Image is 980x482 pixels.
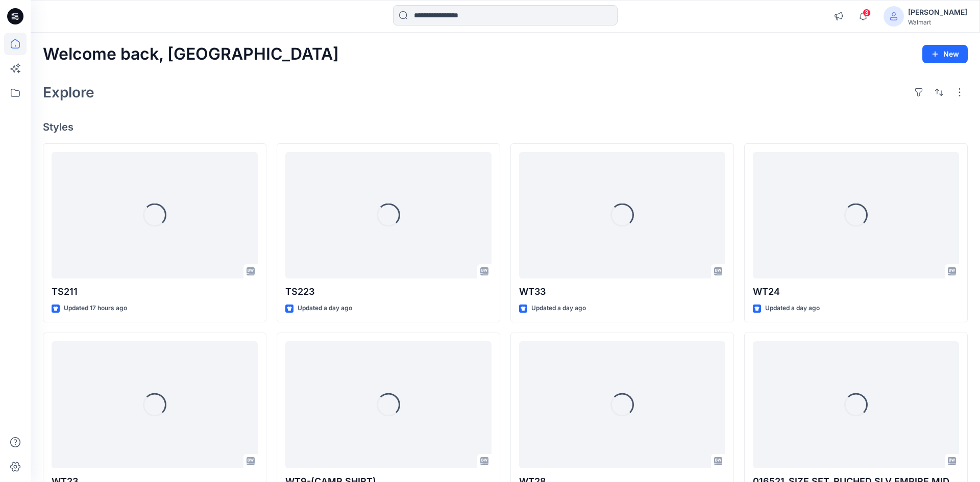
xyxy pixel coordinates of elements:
p: TS211 [52,285,258,299]
h2: Explore [43,84,94,100]
div: Walmart [908,18,967,26]
p: Updated 17 hours ago [64,303,127,314]
p: Updated a day ago [765,303,820,314]
h4: Styles [43,121,968,133]
p: WT24 [753,285,959,299]
p: Updated a day ago [298,303,352,314]
div: [PERSON_NAME] [908,6,967,18]
button: New [922,45,968,63]
h2: Welcome back, [GEOGRAPHIC_DATA] [43,45,339,64]
p: Updated a day ago [531,303,586,314]
svg: avatar [890,12,898,20]
p: WT33 [519,285,725,299]
span: 3 [863,9,871,17]
p: TS223 [285,285,492,299]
